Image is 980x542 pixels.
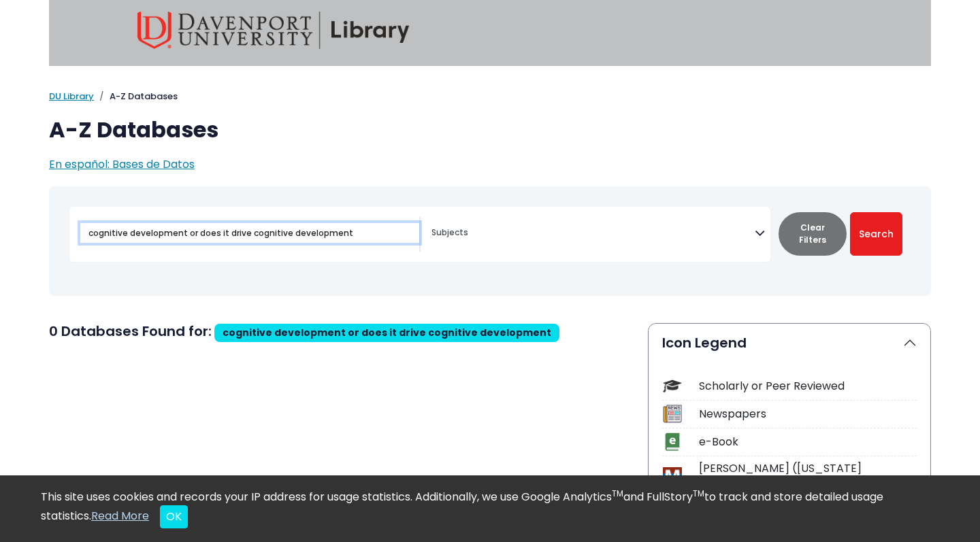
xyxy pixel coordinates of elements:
div: [PERSON_NAME] ([US_STATE] electronic Library) [699,460,917,493]
button: Close [160,505,188,528]
span: cognitive development or does it drive cognitive development [223,326,551,339]
textarea: Search [431,228,755,239]
div: Newspapers [699,406,917,422]
sup: TM [693,488,704,499]
input: Search database by title or keyword [80,223,419,243]
h1: A-Z Databases [49,117,931,143]
div: e-Book [699,434,917,450]
span: 0 Databases Found for: [49,322,212,341]
a: DU Library [49,90,94,103]
li: A-Z Databases [94,90,178,103]
img: Icon e-Book [663,433,681,451]
button: Submit for Search Results [850,212,902,256]
img: Davenport University Library [137,12,410,49]
button: Clear Filters [779,212,847,256]
div: This site uses cookies and records your IP address for usage statistics. Additionally, we use Goo... [41,489,939,528]
img: Icon MeL (Michigan electronic Library) [663,467,681,486]
nav: Search filters [49,186,931,296]
nav: breadcrumb [49,90,931,103]
img: Icon Newspapers [663,405,681,423]
button: Icon Legend [649,324,930,362]
a: Read More [91,508,149,524]
sup: TM [612,488,623,499]
div: Scholarly or Peer Reviewed [699,378,917,394]
img: Icon Scholarly or Peer Reviewed [663,377,681,395]
a: En español: Bases de Datos [49,156,195,172]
